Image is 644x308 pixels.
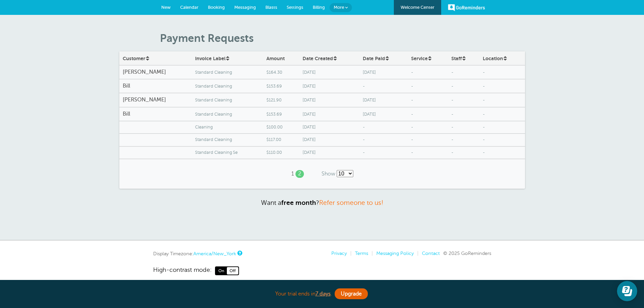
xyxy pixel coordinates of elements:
li: | [368,251,373,256]
div: Display Timezone: [153,251,241,257]
span: [DATE] [303,84,356,89]
span: [DATE] [363,98,404,103]
a: Cleaning $100.00 [DATE] - - - - [119,121,525,134]
span: - [451,98,476,103]
span: - [363,150,404,155]
a: Location [483,56,507,61]
span: - [363,84,404,89]
span: Standard Cleaning [195,137,260,142]
span: [DATE] [303,98,356,103]
span: - [483,84,522,89]
span: Standard Cleaning [195,84,260,89]
a: Privacy [331,251,347,256]
span: [DATE] [303,150,356,155]
a: This is the timezone being used to display dates and times to you on this device. Click the timez... [237,251,241,255]
a: Contact [422,251,440,256]
span: $117.00 [266,137,296,142]
a: High-contrast mode: On Off [153,266,491,275]
h1: Payment Requests [160,32,491,45]
a: Messaging Policy [376,251,414,256]
span: - [411,137,445,142]
a: Refer someone to us! [319,199,383,206]
span: Show [321,171,335,177]
a: Customer [123,56,150,61]
span: - [411,150,445,155]
span: Standard Cleaning [195,98,260,103]
span: $100.00 [266,125,296,130]
span: [DATE] [303,70,356,75]
span: - [483,125,522,130]
span: Calendar [180,5,198,10]
span: Billing [313,5,325,10]
strong: free month [281,199,316,206]
a: Invoice Label [195,56,230,61]
span: Blasts [265,5,277,10]
a: Bill Standard Cleaning $153.69 [DATE] - - - - [119,79,525,93]
span: - [363,137,404,142]
div: Your trial ends in . [153,287,491,301]
span: - [411,70,445,75]
span: - [451,84,476,89]
span: $121.90 [266,98,296,103]
span: [DATE] [303,125,356,130]
a: America/New_York [193,251,236,256]
span: Off [227,267,238,275]
span: $164.30 [266,70,296,75]
a: Bill Standard Cleaning $153.69 [DATE] [DATE] - - - [119,108,525,121]
a: Upgrade [335,288,368,299]
span: [DATE] [363,70,404,75]
span: © 2025 GoReminders [443,251,491,256]
span: - [483,150,522,155]
span: - [411,84,445,89]
span: - [411,98,445,103]
a: Staff [451,56,466,61]
h4: [PERSON_NAME] [123,97,188,103]
span: - [483,112,522,117]
span: - [451,112,476,117]
span: New [161,5,171,10]
a: Standard Cleaning Se $110.00 [DATE] - - - - [119,147,525,159]
p: Want a ? [153,199,491,207]
a: [PERSON_NAME] Standard Cleaning $121.90 [DATE] [DATE] - - - [119,93,525,107]
a: Date Paid [363,56,389,61]
span: [DATE] [303,137,356,142]
h4: Bill [123,111,188,117]
span: High-contrast mode: [153,266,212,275]
span: - [411,125,445,130]
span: Messaging [234,5,256,10]
iframe: Resource center [617,281,637,301]
span: Booking [208,5,225,10]
span: On [216,267,227,275]
li: | [414,251,419,256]
span: [DATE] [303,112,356,117]
span: $153.69 [266,112,296,117]
span: More [334,5,344,10]
span: Standard Cleaning [195,70,260,75]
a: Standard Cleaning $117.00 [DATE] - - - - [119,134,525,146]
span: Cleaning [195,125,260,130]
a: 1 [291,171,294,177]
span: - [483,137,522,142]
a: More [330,3,352,12]
span: - [483,70,522,75]
a: Terms [355,251,368,256]
span: - [451,70,476,75]
a: Date Created [303,56,337,61]
span: - [451,125,476,130]
span: - [483,98,522,103]
a: [PERSON_NAME] Standard Cleaning $164.30 [DATE] [DATE] - - - [119,66,525,79]
a: Service [411,56,432,61]
span: $153.69 [266,84,296,89]
div: Amount [263,52,299,65]
span: Standard Cleaning Se [195,150,260,155]
a: 7 days [315,291,331,297]
span: - [451,137,476,142]
h4: Bill [123,83,188,89]
h4: [PERSON_NAME] [123,69,188,75]
li: | [347,251,352,256]
span: Standard Cleaning [195,112,260,117]
span: Settings [287,5,303,10]
span: - [411,112,445,117]
span: - [451,150,476,155]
